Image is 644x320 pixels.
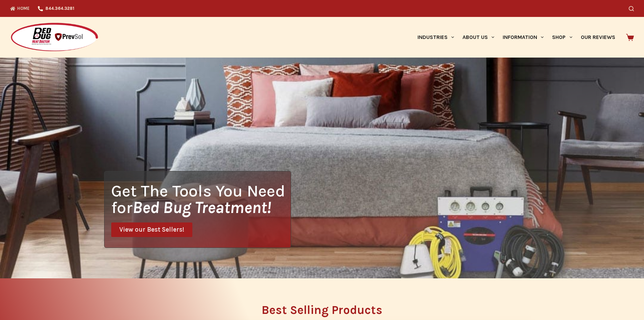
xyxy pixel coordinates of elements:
a: Shop [548,17,576,58]
a: Information [499,17,548,58]
a: Our Reviews [576,17,619,58]
a: View our Best Sellers! [111,222,192,237]
img: Prevsol/Bed Bug Heat Doctor [10,22,99,52]
h1: Get The Tools You Need for [111,183,291,216]
i: Bed Bug Treatment! [133,198,271,217]
a: About Us [458,17,498,58]
nav: Primary [413,17,619,58]
a: Industries [413,17,458,58]
h2: Best Selling Products [104,304,540,316]
span: View our Best Sellers! [119,227,184,233]
button: Search [629,6,634,11]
